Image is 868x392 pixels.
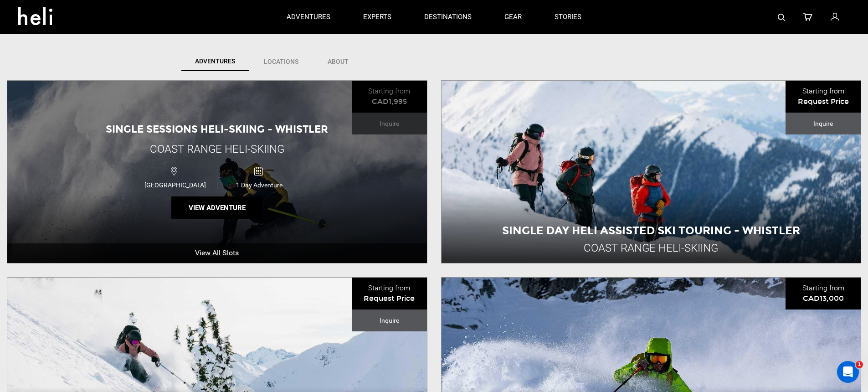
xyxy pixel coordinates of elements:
p: experts [363,12,391,22]
a: Adventures [181,52,249,71]
button: View Adventure [171,196,262,219]
iframe: Intercom live chat [837,361,859,383]
span: Single Sessions Heli-Skiing - Whistler [106,123,328,135]
img: search-bar-icon.svg [778,14,785,21]
a: View All Slots [7,243,427,263]
span: Coast Range Heli-Skiing [150,143,284,155]
span: [GEOGRAPHIC_DATA] [133,181,217,189]
span: 1 Day Adventure [217,181,301,189]
p: adventures [287,12,330,22]
a: Locations [250,52,313,71]
a: About [313,52,363,71]
p: destinations [424,12,472,22]
span: 1 [856,361,863,368]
